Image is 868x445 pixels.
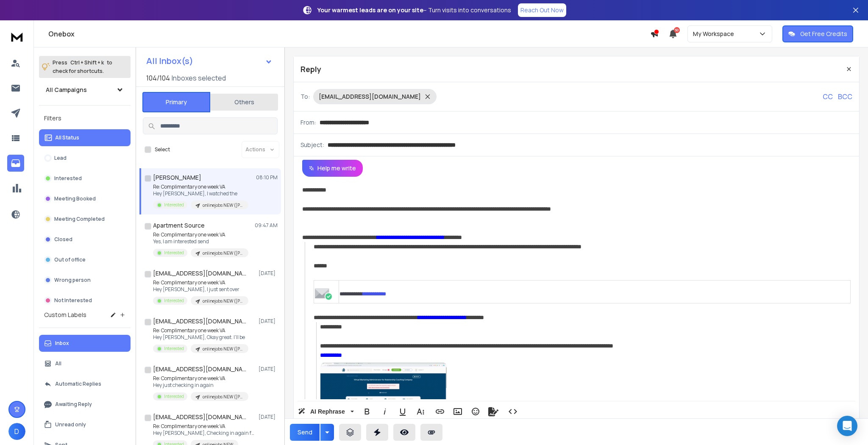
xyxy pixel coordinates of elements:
button: Meeting Completed [39,211,131,228]
p: 09:47 AM [255,222,278,229]
button: Italic (Ctrl+I) [377,403,393,420]
button: Others [210,93,278,111]
p: Re: Complimentary one week VA [153,327,248,334]
p: Unread only [55,421,86,428]
button: D [8,423,25,440]
p: From: [300,118,316,127]
button: Meeting Booked [39,190,131,207]
h3: Inboxes selected [172,73,226,83]
button: Help me write [302,160,363,177]
p: onlinejobs NEW ([PERSON_NAME] add to this one) [203,250,243,256]
span: AI Rephrase [309,408,347,415]
p: Press to check for shortcuts. [53,58,112,75]
button: Code View [505,403,521,420]
p: Interested [164,298,184,304]
p: Interested [164,393,184,400]
label: Select [155,146,170,153]
p: Re: Complimentary one week VA [153,279,248,286]
p: To: [300,92,310,101]
p: Automatic Replies [55,381,101,387]
p: Hey just checking in again [153,382,248,389]
p: [DATE] [259,318,278,325]
p: Get Free Credits [800,30,847,38]
p: Hey [PERSON_NAME], Checking in again from [153,430,255,437]
p: Interested [164,250,184,256]
p: Hey [PERSON_NAME], I just sent over [153,286,248,293]
p: Re: Complimentary one week VA [153,423,255,430]
button: All [39,355,131,372]
p: Reach Out Now [520,6,564,14]
p: Out of office [54,256,86,263]
span: 50 [674,27,680,33]
button: Send [290,424,320,441]
button: Insert Link (Ctrl+K) [432,403,448,420]
p: Closed [54,236,72,243]
h1: Apartment Source [153,221,205,230]
button: All Inbox(s) [139,53,279,70]
button: Out of office [39,251,131,268]
p: onlinejobs NEW ([PERSON_NAME] add to this one) [203,346,243,352]
span: Ctrl + Shift + k [69,58,105,67]
p: onlinejobs NEW ([PERSON_NAME] add to this one) [203,298,243,304]
button: Closed [39,231,131,248]
p: 08:10 PM [256,174,278,181]
h1: [EMAIL_ADDRESS][DOMAIN_NAME] [153,317,246,325]
img: logo [8,29,25,44]
p: Not Interested [54,297,92,304]
p: Interested [164,345,184,352]
button: Unread only [39,416,131,433]
h1: [PERSON_NAME] [153,173,201,182]
button: Lead [39,150,131,167]
p: Yes, I am interested send [153,238,248,245]
h1: Onebox [48,29,650,39]
p: Reply [300,63,321,75]
button: Primary [142,92,210,112]
p: CC [823,92,833,102]
button: Underline (Ctrl+U) [395,403,411,420]
button: Interested [39,170,131,187]
p: Meeting Booked [54,195,96,202]
p: Subject: [300,141,324,149]
h3: Custom Labels [44,311,86,319]
p: – Turn visits into conversations [317,6,511,14]
span: 104 / 104 [146,73,170,83]
button: Awaiting Reply [39,396,131,413]
button: AI Rephrase [296,403,356,420]
p: All [55,360,61,367]
p: Hey [PERSON_NAME], Okay great. I'll be [153,334,248,341]
p: Inbox [55,340,69,347]
button: All Campaigns [39,81,131,98]
p: Meeting Completed [54,216,105,222]
button: More Text [412,403,428,420]
p: Lead [54,155,67,161]
p: Re: Complimentary one week VA [153,375,248,382]
h1: [EMAIL_ADDRESS][DOMAIN_NAME] [153,269,246,278]
p: Wrong person [54,277,91,284]
button: Signature [485,403,501,420]
button: Automatic Replies [39,375,131,392]
p: BCC [838,92,852,102]
p: All Status [55,134,79,141]
button: Insert Image (Ctrl+P) [450,403,466,420]
a: Reach Out Now [518,3,566,17]
p: onlinejobs NEW ([PERSON_NAME] add to this one) [203,394,243,400]
p: Hey [PERSON_NAME], I watched the [153,190,248,197]
p: [DATE] [259,270,278,277]
p: Re: Complimentary one week VA [153,184,248,190]
p: Interested [54,175,82,182]
button: Wrong person [39,272,131,289]
button: Emoticons [467,403,484,420]
p: Re: Complimentary one week VA [153,231,248,238]
h1: [EMAIL_ADDRESS][DOMAIN_NAME] [153,365,246,373]
button: All Status [39,129,131,146]
strong: Your warmest leads are on your site [317,6,423,14]
p: Interested [164,202,184,208]
p: [EMAIL_ADDRESS][DOMAIN_NAME] [319,92,421,101]
p: Awaiting Reply [55,401,92,408]
p: My Workspace [693,30,737,38]
h1: [EMAIL_ADDRESS][DOMAIN_NAME] [153,413,246,421]
button: Inbox [39,335,131,352]
p: onlinejobs NEW ([PERSON_NAME] add to this one) [203,202,243,209]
